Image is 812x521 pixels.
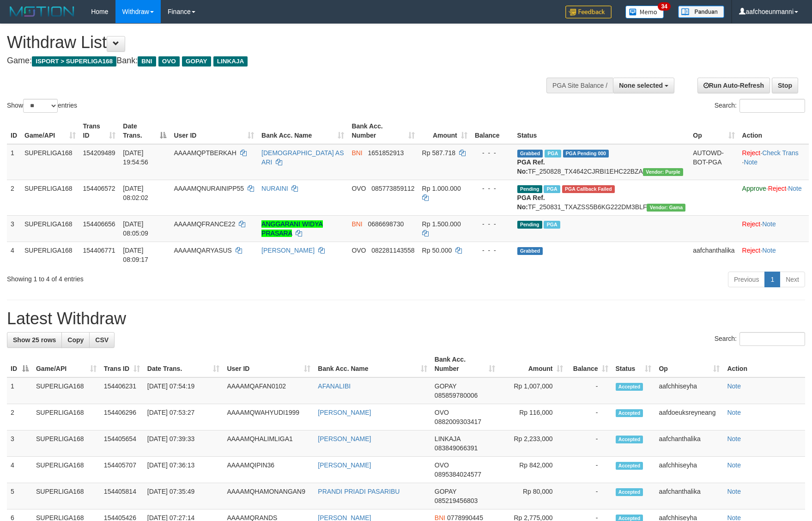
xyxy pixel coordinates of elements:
[739,118,809,144] th: Action
[422,247,452,254] span: Rp 50.000
[562,185,615,193] span: PGA Error
[7,242,21,268] td: 4
[351,149,362,157] span: BNI
[567,377,612,404] td: -
[223,351,314,377] th: User ID: activate to sort column ascending
[727,382,741,390] a: Note
[475,219,510,229] div: - - -
[144,430,224,457] td: [DATE] 07:39:33
[32,457,100,483] td: SUPERLIGA168
[647,204,685,212] span: Vendor URL: https://trx31.1velocity.biz
[435,409,449,416] span: OVO
[727,461,741,469] a: Note
[616,436,643,443] span: Accepted
[144,377,224,404] td: [DATE] 07:54:19
[100,377,144,404] td: 154406231
[79,118,120,144] th: Trans ID: activate to sort column ascending
[655,483,723,509] td: aafchanthalika
[422,185,461,192] span: Rp 1.000.000
[697,78,770,93] a: Run Auto-Refresh
[32,56,116,67] span: ISPORT > SUPERLIGA168
[123,185,148,201] span: [DATE] 08:02:02
[514,144,690,180] td: TF_250828_TX4642CJRBI1EHC22BZA
[223,430,314,457] td: AAAAMQHALIMLIGA1
[768,185,787,192] a: Reject
[563,150,609,158] span: PGA Pending
[517,150,543,158] span: Grabbed
[223,404,314,430] td: AAAAMQWAHYUDI1999
[689,242,738,268] td: aafchanthalika
[258,118,348,144] th: Bank Acc. Name: activate to sort column ascending
[772,78,798,93] a: Stop
[7,180,21,215] td: 2
[318,435,371,442] a: [PERSON_NAME]
[21,242,79,268] td: SUPERLIGA168
[435,497,478,504] span: Copy 085219456803 to clipboard
[7,5,77,18] img: MOTION_logo.png
[7,33,532,52] h1: Withdraw List
[728,272,765,287] a: Previous
[514,118,690,144] th: Status
[742,220,761,228] a: Reject
[744,158,757,166] a: Note
[739,99,805,113] input: Search:
[435,435,461,442] span: LINKAJA
[32,377,100,404] td: SUPERLIGA168
[788,185,802,192] a: Note
[471,118,514,144] th: Balance
[174,247,232,254] span: AAAAMQARYASUS
[565,6,612,18] img: Feedback.jpg
[138,56,156,67] span: BNI
[89,332,115,348] a: CSV
[422,149,455,157] span: Rp 587.718
[499,457,567,483] td: Rp 842,000
[546,78,613,93] div: PGA Site Balance /
[83,149,115,157] span: 154209489
[655,351,723,377] th: Op: activate to sort column ascending
[7,271,332,284] div: Showing 1 to 4 of 4 entries
[351,185,366,192] span: OVO
[351,247,366,254] span: OVO
[32,404,100,430] td: SUPERLIGA168
[418,118,471,144] th: Amount: activate to sort column ascending
[83,185,115,192] span: 154406572
[213,56,248,67] span: LINKAJA
[7,118,21,144] th: ID
[739,180,809,215] td: · ·
[517,185,542,193] span: Pending
[318,382,351,390] a: AFANALIBI
[100,457,144,483] td: 154405707
[715,99,805,113] label: Search:
[7,99,77,113] label: Show entries
[144,404,224,430] td: [DATE] 07:53:27
[7,332,62,348] a: Show 25 rows
[517,158,545,175] b: PGA Ref. No:
[67,336,84,344] span: Copy
[499,351,567,377] th: Amount: activate to sort column ascending
[123,149,148,166] span: [DATE] 19:54:56
[21,215,79,242] td: SUPERLIGA168
[174,220,235,228] span: AAAAMQFRANCE22
[678,6,724,18] img: panduan.png
[100,430,144,457] td: 154405654
[742,185,766,192] a: Approve
[544,185,560,193] span: Marked by aafchhiseyha
[567,351,612,377] th: Balance: activate to sort column ascending
[739,332,805,346] input: Search:
[689,144,738,180] td: AUTOWD-BOT-PGA
[567,404,612,430] td: -
[422,220,461,228] span: Rp 1.500.000
[223,457,314,483] td: AAAAMQIPIN36
[727,435,741,442] a: Note
[23,99,58,113] select: Showentries
[144,457,224,483] td: [DATE] 07:36:13
[739,215,809,242] td: ·
[739,242,809,268] td: ·
[318,461,371,469] a: [PERSON_NAME]
[100,404,144,430] td: 154406296
[123,220,148,237] span: [DATE] 08:05:09
[261,220,323,237] a: ANGGARANI WIDYA PRASARA
[475,148,510,158] div: - - -
[261,185,288,192] a: NURAINI
[658,2,670,11] span: 34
